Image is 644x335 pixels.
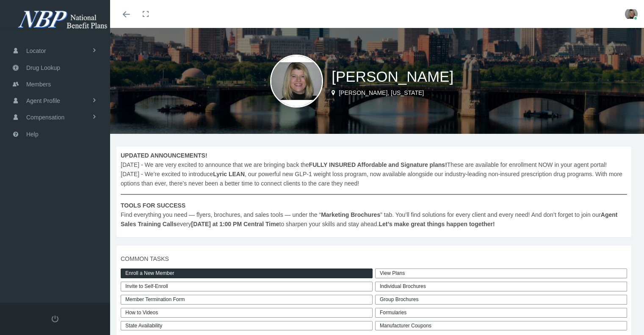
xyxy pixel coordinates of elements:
span: [PERSON_NAME] [332,68,453,85]
a: State Availability [121,321,373,331]
span: COMMON TASKS [121,254,627,263]
b: UPDATED ANNOUNCEMENTS! [121,152,207,159]
span: [DATE] - We are very excited to announce that we are bringing back the These are available for en... [121,151,627,229]
b: Marketing Brochures [321,211,380,218]
span: Help [26,126,39,142]
b: Agent Sales Training Calls [121,211,618,227]
span: Agent Profile [26,93,60,109]
div: Group Brochures [375,295,627,305]
span: [PERSON_NAME], [US_STATE] [339,89,424,96]
a: Member Termination Form [121,295,373,305]
b: Let’s make great things happen together! [379,221,495,227]
a: Invite to Self-Enroll [121,282,373,291]
img: S_Profile_Picture_3075.JPG [270,55,323,108]
b: [DATE] at 1:00 PM Central Time [191,221,279,227]
span: Compensation [26,109,64,125]
a: How to Videos [121,308,373,318]
img: NATIONAL BENEFIT PLANS, INC. [11,9,113,30]
b: FULLY INSURED Affordable and Signature plans! [309,161,447,168]
a: Enroll a New Member [121,269,373,278]
img: S_Profile_Picture_3075.JPG [625,8,638,20]
span: Locator [26,43,46,59]
a: View Plans [375,269,627,278]
div: Formularies [375,308,627,318]
div: Individual Brochures [375,282,627,291]
b: TOOLS FOR SUCCESS [121,202,185,209]
b: Lyric LEAN [213,171,245,177]
span: Members [26,76,51,92]
a: Manufacturer Coupons [375,321,627,331]
span: Drug Lookup [26,60,60,76]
